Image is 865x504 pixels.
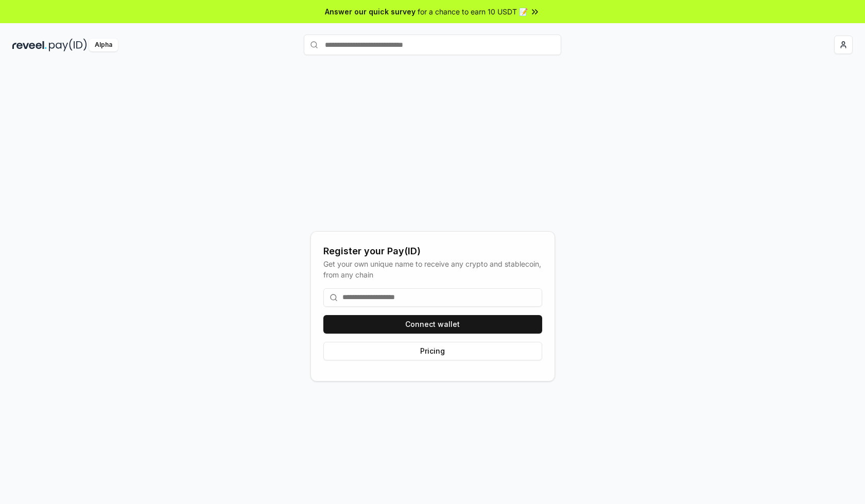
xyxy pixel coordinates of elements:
[323,315,542,334] button: Connect wallet
[12,39,47,51] img: reveel_dark
[89,39,118,51] div: Alpha
[49,39,87,51] img: pay_id
[323,244,542,258] div: Register your Pay(ID)
[323,342,542,360] button: Pricing
[323,258,542,280] div: Get your own unique name to receive any crypto and stablecoin, from any chain
[325,6,416,17] span: Answer our quick survey
[418,6,528,17] span: for a chance to earn 10 USDT 📝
